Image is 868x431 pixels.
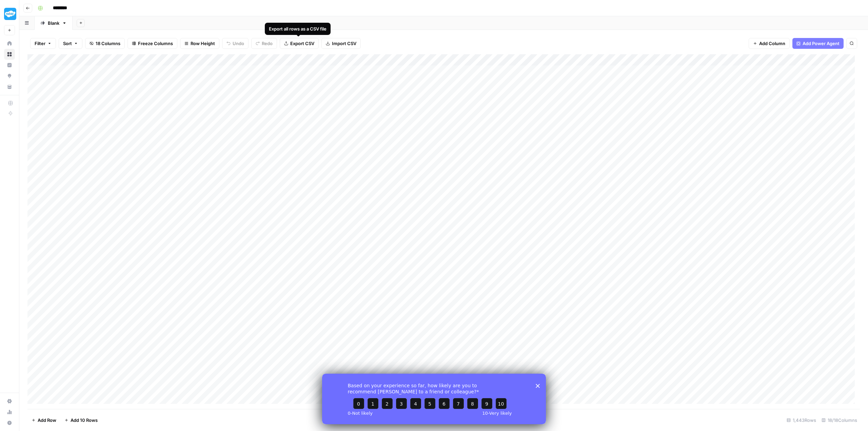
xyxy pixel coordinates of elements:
[4,81,15,92] a: Your Data
[803,40,840,47] span: Add Power Agent
[30,38,56,49] button: Filter
[262,40,273,47] span: Redo
[280,38,319,49] button: Export CSV
[4,71,15,81] a: Opportunities
[4,407,15,417] a: Usage
[60,415,102,426] button: Add 10 Rows
[332,40,356,47] span: Import CSV
[63,40,72,47] span: Sort
[85,38,125,49] button: 18 Columns
[269,25,327,32] div: Export all rows as a CSV file
[290,40,314,47] span: Export CSV
[180,38,219,49] button: Row Height
[759,40,785,47] span: Add Column
[321,38,361,49] button: Import CSV
[71,417,98,424] span: Add 10 Rows
[4,8,16,20] img: Twinkl Logo
[4,49,15,60] a: Browse
[4,5,15,22] button: Workspace: Twinkl
[35,40,45,47] span: Filter
[233,40,244,47] span: Undo
[138,40,173,47] span: Freeze Columns
[191,40,215,47] span: Row Height
[48,20,59,26] div: Blank
[4,60,15,71] a: Insights
[38,417,56,424] span: Add Row
[792,38,844,49] button: Add Power Agent
[4,417,15,428] button: Help + Support
[35,16,73,30] a: Blank
[322,374,546,424] iframe: Survey from AirOps
[251,38,277,49] button: Redo
[59,38,82,49] button: Sort
[784,415,819,426] div: 1,443 Rows
[27,415,60,426] button: Add Row
[222,38,249,49] button: Undo
[96,40,120,47] span: 18 Columns
[4,38,15,49] a: Home
[749,38,790,49] button: Add Column
[127,38,177,49] button: Freeze Columns
[4,396,15,407] a: Settings
[819,415,860,426] div: 18/18 Columns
